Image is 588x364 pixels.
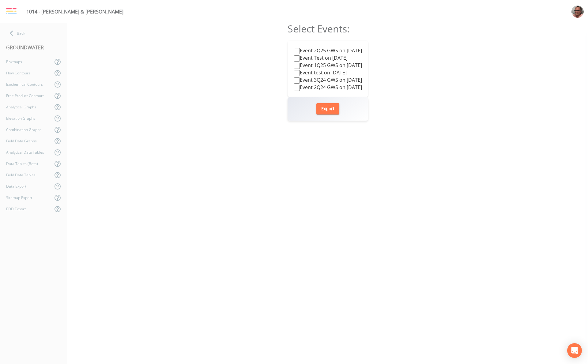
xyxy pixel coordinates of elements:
input: Event 3Q24 GWS on [DATE] [294,77,300,84]
input: Event test on [DATE] [294,70,300,76]
label: Event test on [DATE] [294,69,347,76]
div: 1014 - [PERSON_NAME] & [PERSON_NAME] [26,8,123,15]
button: Export [316,103,339,114]
div: Open Intercom Messenger [567,343,582,358]
input: Event 2Q25 GWS on [DATE] [294,48,300,54]
label: Event 2Q25 GWS on [DATE] [294,47,362,54]
input: Event 2Q24 GWS on [DATE] [294,85,300,91]
input: Event Test on [DATE] [294,55,300,62]
img: e2d790fa78825a4bb76dcb6ab311d44c [571,6,584,18]
input: Event 1Q25 GWS on [DATE] [294,63,300,69]
h2: Select Events: [288,23,368,35]
label: Event 1Q25 GWS on [DATE] [294,62,362,69]
label: Event 3Q24 GWS on [DATE] [294,76,362,84]
label: Event Test on [DATE] [294,54,348,62]
img: logo [6,8,17,15]
label: Event 2Q24 GWS on [DATE] [294,84,362,91]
